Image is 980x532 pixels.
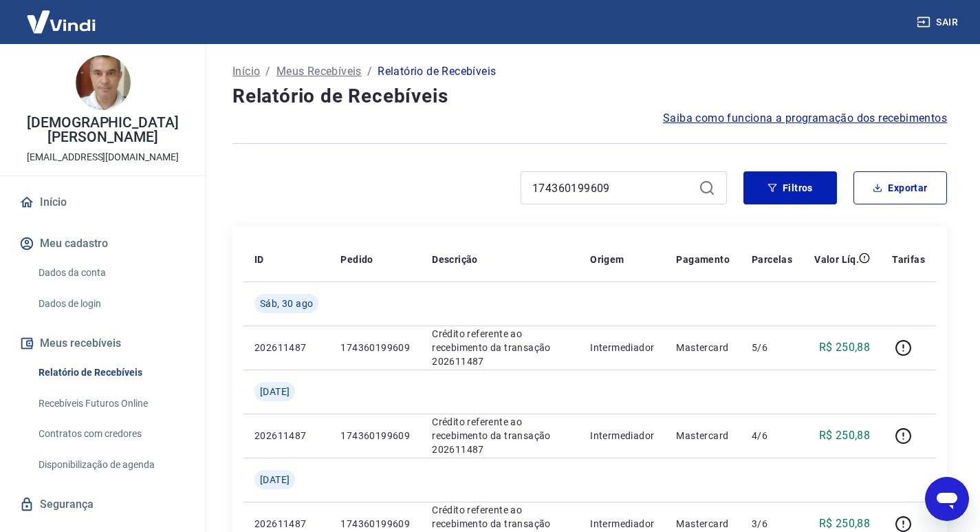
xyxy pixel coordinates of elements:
p: 202611487 [254,429,318,443]
a: Meus Recebíveis [276,63,362,80]
p: / [367,63,372,80]
button: Meus recebíveis [17,328,189,359]
p: Crédito referente ao recebimento da transação 202611487 [432,415,568,456]
p: Crédito referente ao recebimento da transação 202611487 [432,327,568,368]
iframe: Botão para abrir a janela de mensagens [925,477,969,521]
p: R$ 250,88 [819,515,871,532]
p: Intermediador [590,517,654,531]
a: Dados de login [33,290,189,318]
p: [DEMOGRAPHIC_DATA][PERSON_NAME] [11,116,195,145]
a: Início [232,63,260,80]
p: Pagamento [676,253,730,266]
p: 174360199609 [340,517,410,531]
p: R$ 250,88 [819,339,871,356]
a: Início [17,187,189,217]
p: [EMAIL_ADDRESS][DOMAIN_NAME] [27,150,179,164]
a: Segurança [17,489,189,520]
a: Contratos com credores [33,420,189,448]
p: Intermediador [590,429,654,443]
p: Intermediador [590,341,654,354]
p: 174360199609 [340,429,410,443]
img: 27c4f556-5e05-4b46-9d20-dfe5444c0040.jpeg [76,55,131,110]
p: Parcelas [752,253,792,266]
p: 174360199609 [340,341,410,354]
p: Valor Líq. [814,253,859,266]
p: Tarifas [892,253,925,266]
a: Relatório de Recebíveis [33,359,189,387]
p: / [265,63,270,80]
p: 3/6 [752,517,792,531]
p: ID [254,253,264,266]
span: Sáb, 30 ago [260,297,313,310]
button: Sair [914,10,963,35]
a: Dados da conta [33,259,189,287]
span: [DATE] [260,473,290,487]
p: Mastercard [676,341,730,354]
a: Saiba como funciona a programação dos recebimentos [663,110,947,127]
p: 202611487 [254,341,318,354]
p: 4/6 [752,429,792,443]
span: [DATE] [260,385,290,398]
p: 5/6 [752,341,792,354]
p: Relatório de Recebíveis [378,63,496,80]
button: Exportar [853,171,947,204]
p: Origem [590,253,624,266]
h4: Relatório de Recebíveis [232,83,947,110]
p: R$ 250,88 [819,427,871,444]
button: Meu cadastro [17,228,189,259]
p: Pedido [340,253,373,266]
p: Descrição [432,253,478,266]
a: Disponibilização de agenda [33,451,189,479]
img: Vindi [17,1,106,43]
button: Filtros [743,171,837,204]
input: Busque pelo número do pedido [532,178,693,198]
p: Mastercard [676,429,730,443]
p: 202611487 [254,517,318,531]
a: Recebíveis Futuros Online [33,390,189,418]
p: Mastercard [676,517,730,531]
